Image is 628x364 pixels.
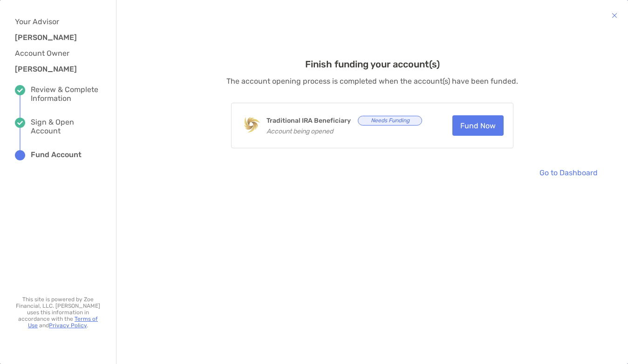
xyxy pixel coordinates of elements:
h4: Traditional IRA Beneficiary [266,116,448,126]
p: The account opening process is completed when the account(s) have been funded. [226,75,518,87]
img: button icon [612,10,617,21]
h4: Account Owner [15,49,94,58]
a: Privacy Policy [49,322,87,329]
p: This site is powered by Zoe Financial, LLC. [PERSON_NAME] uses this information in accordance wit... [15,296,101,329]
div: Review & Complete Information [31,85,101,103]
img: white check [17,121,23,125]
p: Account being opened [266,126,448,137]
h4: Your Advisor [15,17,94,26]
div: Fund Account [31,150,82,160]
button: Fund Now [452,115,504,136]
h3: [PERSON_NAME] [15,33,89,42]
a: Go to Dashboard [532,162,605,183]
img: option icon [241,114,262,135]
img: white check [17,88,23,93]
h4: Finish funding your account(s) [226,59,518,70]
h3: [PERSON_NAME] [15,65,89,73]
a: Terms of Use [28,316,98,329]
div: Sign & Open Account [31,118,101,135]
i: Needs Funding [358,116,422,126]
